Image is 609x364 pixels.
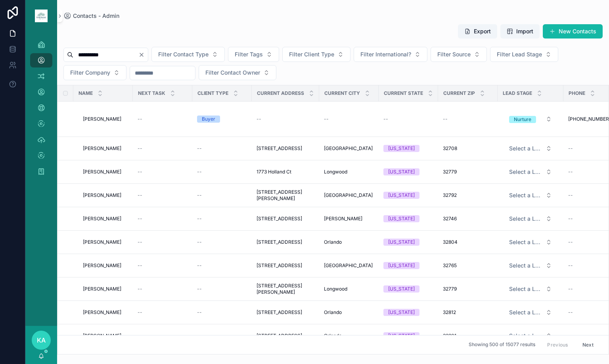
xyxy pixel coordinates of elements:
a: [STREET_ADDRESS] [257,262,314,269]
a: [US_STATE] [383,239,433,246]
button: Select Button [503,258,558,273]
span: -- [568,286,573,292]
span: -- [197,333,202,339]
a: [STREET_ADDRESS] [257,216,314,222]
a: [PERSON_NAME] [83,309,128,316]
div: [US_STATE] [388,332,415,339]
button: Select Button [282,47,350,62]
span: Lead Stage [503,90,532,96]
span: -- [568,262,573,269]
button: Select Button [503,282,558,296]
a: 32801 [443,333,493,339]
span: [PERSON_NAME] [83,309,121,316]
a: [PERSON_NAME] [83,169,128,175]
a: -- [443,116,493,122]
span: Select a Lead Stage [509,238,542,246]
span: Client Type [197,90,228,96]
a: 32765 [443,262,493,269]
div: Nurture [514,116,531,123]
span: [PERSON_NAME] [83,262,121,269]
span: -- [568,239,573,245]
a: Orlando [324,309,374,316]
span: -- [197,239,202,245]
span: Orlando [324,309,342,316]
a: -- [138,239,188,245]
button: Select Button [503,235,558,249]
button: Select Button [503,112,558,126]
span: Filter Company [70,69,110,77]
span: Filter Lead Stage [497,50,542,58]
a: [GEOGRAPHIC_DATA] [324,192,374,198]
button: Select Button [503,141,558,156]
span: -- [197,169,202,175]
span: -- [138,333,142,339]
span: -- [138,239,142,245]
span: 32779 [443,169,457,175]
span: Import [516,27,533,35]
div: scrollable content [25,32,57,189]
span: -- [568,192,573,198]
span: -- [197,262,202,269]
span: Current Address [257,90,304,96]
span: [PERSON_NAME] [83,145,121,152]
a: 32708 [443,145,493,152]
a: 32792 [443,192,493,198]
span: Select a Lead Stage [509,215,542,223]
a: 32804 [443,239,493,245]
div: [US_STATE] [388,168,415,175]
span: [PERSON_NAME] [324,216,362,222]
span: Select a Lead Stage [509,332,542,340]
span: -- [138,286,142,292]
a: -- [138,145,188,152]
button: Export [458,24,497,39]
a: -- [197,192,247,198]
span: 32746 [443,216,457,222]
span: [STREET_ADDRESS] [257,239,302,245]
a: -- [138,192,188,198]
a: Longwood [324,169,374,175]
a: 1773 Holland Ct [257,169,314,175]
a: Contacts - Admin [63,12,119,20]
a: -- [197,169,247,175]
a: Select Button [502,112,559,127]
span: [PERSON_NAME] [83,116,121,122]
span: [STREET_ADDRESS] [257,309,302,316]
button: Next [577,339,599,351]
span: -- [443,116,448,122]
button: Import [500,24,540,39]
span: -- [568,216,573,222]
span: 32765 [443,262,457,269]
a: -- [138,333,188,339]
span: [GEOGRAPHIC_DATA] [324,192,373,198]
button: Select Button [490,47,558,62]
span: [STREET_ADDRESS] [257,145,302,152]
a: -- [324,116,374,122]
a: [US_STATE] [383,168,433,175]
a: Select Button [502,164,559,179]
a: Select Button [502,305,559,320]
span: -- [138,262,142,269]
a: [PERSON_NAME] [83,145,128,152]
a: [GEOGRAPHIC_DATA] [324,145,374,152]
span: -- [138,145,142,152]
span: 32804 [443,239,458,245]
span: Longwood [324,169,347,175]
a: [US_STATE] [383,262,433,269]
span: Filter Client Type [289,50,334,58]
span: -- [197,192,202,198]
span: Filter Source [437,50,471,58]
div: Buyer [202,116,215,123]
button: Select Button [503,329,558,343]
a: 32746 [443,216,493,222]
span: 32792 [443,192,457,198]
button: Select Button [431,47,487,62]
a: -- [197,333,247,339]
span: Contacts - Admin [73,12,119,20]
a: -- [138,262,188,269]
a: Orlando [324,239,374,245]
span: Select a Lead Stage [509,262,542,270]
button: Select Button [228,47,279,62]
a: Select Button [502,258,559,273]
button: Clear [138,52,148,58]
button: Select Button [354,47,427,62]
